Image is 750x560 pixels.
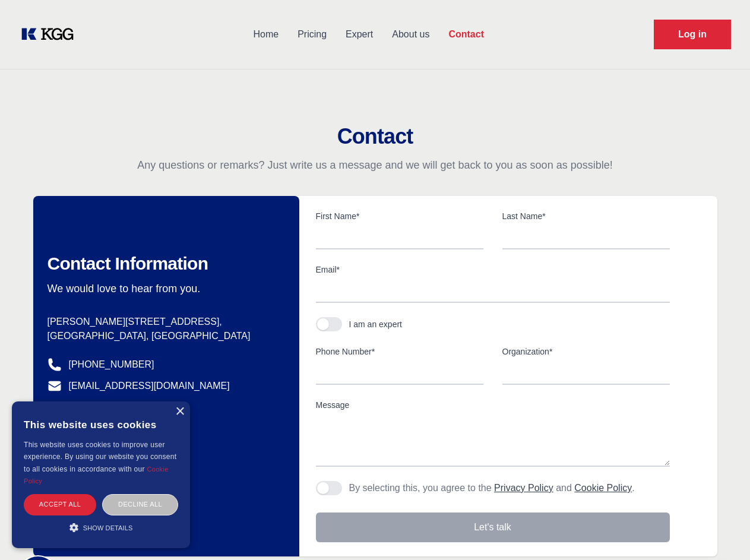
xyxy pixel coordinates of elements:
label: Last Name* [502,210,670,222]
button: Let's talk [316,512,670,542]
div: Accept all [24,494,96,515]
a: Cookie Policy [574,483,632,493]
p: By selecting this, you agree to the and . [349,481,635,495]
span: This website uses cookies to improve user experience. By using our website you consent to all coo... [24,441,176,473]
div: Decline all [102,494,178,515]
label: Organization* [502,346,670,357]
div: Close [175,407,184,416]
h2: Contact Information [48,253,280,274]
span: Show details [83,524,133,531]
a: [PHONE_NUMBER] [69,357,154,372]
a: Contact [439,19,493,50]
a: Privacy Policy [494,483,553,493]
a: Home [243,19,288,50]
p: [PERSON_NAME][STREET_ADDRESS], [48,315,280,329]
a: About us [382,19,439,50]
p: [GEOGRAPHIC_DATA], [GEOGRAPHIC_DATA] [48,329,280,343]
a: Pricing [288,19,336,50]
label: First Name* [316,210,483,222]
a: [EMAIL_ADDRESS][DOMAIN_NAME] [69,379,230,393]
a: Expert [336,19,382,50]
h2: Contact [14,125,736,148]
label: Message [316,399,670,411]
div: Show details [24,521,178,533]
p: Any questions or remarks? Just write us a message and we will get back to you as soon as possible! [14,158,736,172]
div: This website uses cookies [24,410,178,439]
a: KOL Knowledge Platform: Talk to Key External Experts (KEE) [19,25,83,44]
a: Cookie Policy [24,466,169,485]
a: @knowledgegategroup [48,400,166,415]
label: Email* [316,264,670,276]
a: Request Demo [654,20,731,49]
div: I am an expert [349,318,403,330]
label: Phone Number* [316,346,483,357]
p: We would love to hear from you. [48,281,280,296]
